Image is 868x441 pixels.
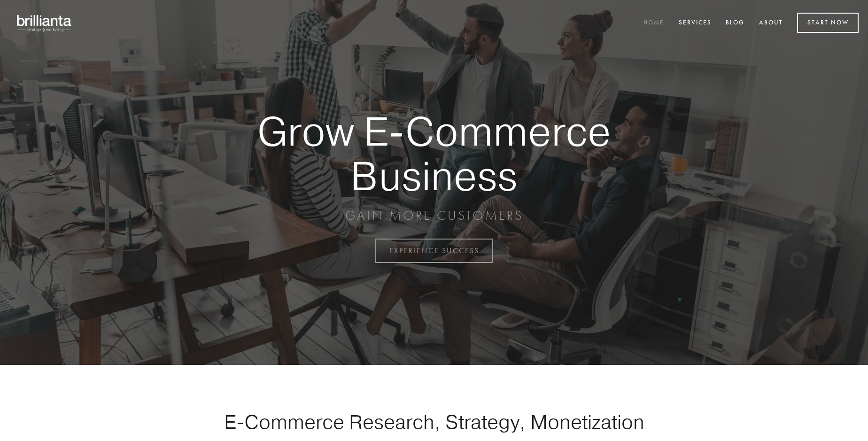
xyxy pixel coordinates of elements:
a: About [753,15,789,31]
img: brillianta - research, strategy, marketing [9,9,80,37]
a: EXPERIENCE SUCCESS [375,239,493,263]
a: Home [637,15,670,31]
a: Blog [720,15,751,31]
h1: E-Commerce Research, Strategy, Monetization [194,410,674,433]
a: Start Now [797,13,859,33]
strong: Grow E-Commerce Business [225,109,643,198]
p: GAIN MORE CUSTOMERS [225,207,643,224]
a: Services [673,15,718,31]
